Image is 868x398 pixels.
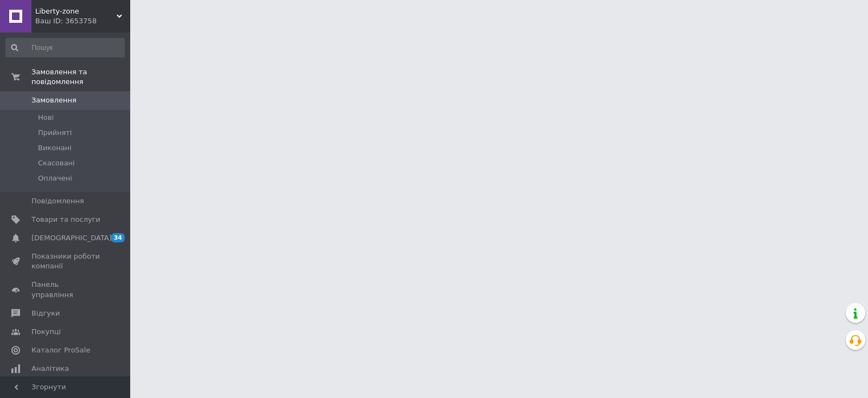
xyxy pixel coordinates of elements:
span: Відгуки [31,309,60,318]
span: [DEMOGRAPHIC_DATA] [31,233,112,243]
span: Товари та послуги [31,215,100,224]
span: Повідомлення [31,196,84,206]
span: Виконані [38,143,72,153]
span: Замовлення та повідомлення [31,67,130,87]
span: Нові [38,113,54,123]
span: Покупці [31,327,61,337]
span: Liberty-zone [35,7,117,16]
span: Скасовані [38,158,75,168]
input: Пошук [5,38,125,57]
span: Панель управління [31,280,100,299]
span: Аналітика [31,364,69,374]
div: Ваш ID: 3653758 [35,16,130,26]
span: Оплачені [38,174,72,183]
span: Замовлення [31,95,76,105]
span: Каталог ProSale [31,345,90,355]
span: 34 [111,233,125,242]
span: Прийняті [38,128,72,138]
span: Показники роботи компанії [31,252,100,271]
